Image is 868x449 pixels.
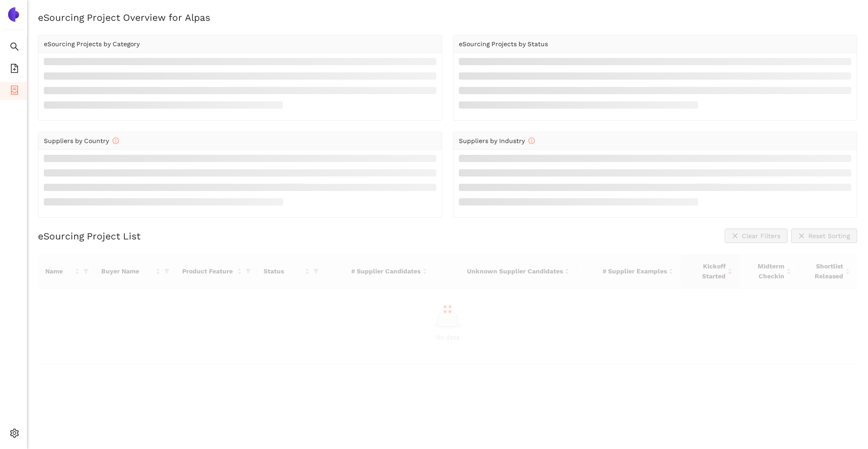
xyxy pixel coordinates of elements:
h2: eSourcing Project List [38,229,141,243]
button: closeClear Filters [725,229,788,243]
span: Suppliers by Industry [459,137,535,144]
h2: eSourcing Project Overview for Alpas [38,11,857,24]
span: eSourcing Projects by Status [459,40,548,48]
span: file-add [10,61,19,79]
span: info-circle [113,138,119,144]
span: Suppliers by Country [44,137,119,144]
span: info-circle [528,138,535,144]
span: eSourcing Projects by Category [44,40,140,48]
span: container [10,82,19,100]
button: closeReset Sorting [791,229,857,243]
img: Logo [6,7,21,22]
span: search [10,39,19,57]
span: setting [10,425,19,444]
